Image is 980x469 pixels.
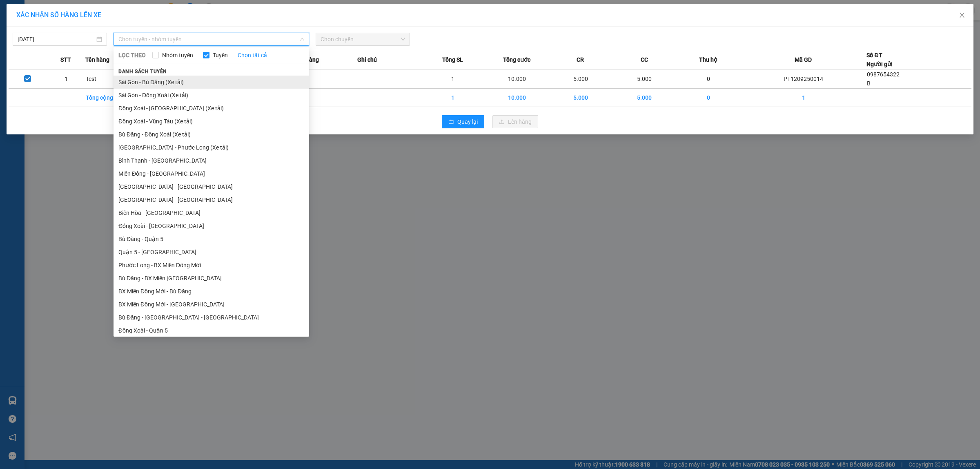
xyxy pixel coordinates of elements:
button: rollbackQuay lại [442,115,484,128]
span: XÁC NHẬN SỐ HÀNG LÊN XE [16,11,101,19]
li: Đồng Xoài - Quận 5 [114,324,309,337]
span: Chọn tuyến - nhóm tuyến [118,33,304,45]
input: 12/09/2025 [18,35,95,44]
span: Quay lại [457,117,478,126]
td: 1 [740,89,867,107]
div: Số ĐT Người gửi [866,51,893,69]
span: LỌC THEO [118,51,146,60]
td: 5.000 [612,69,676,89]
li: [GEOGRAPHIC_DATA] - [GEOGRAPHIC_DATA] [114,180,309,193]
li: Sài Gòn - Đồng Xoài (Xe tải) [114,89,309,102]
td: 5.000 [612,89,676,107]
li: Miền Đông - [GEOGRAPHIC_DATA] [114,167,309,180]
td: Test [85,69,149,89]
span: Tuyến [209,51,231,60]
li: Đồng Xoài - [GEOGRAPHIC_DATA] [114,219,309,232]
span: rollback [448,119,454,125]
td: 1 [421,69,485,89]
td: --- [357,69,421,89]
span: Danh sách tuyến [114,68,172,75]
li: Đồng Xoài - [GEOGRAPHIC_DATA] (Xe tải) [114,102,309,115]
span: Nhóm tuyến [159,51,196,60]
td: 1 [421,89,485,107]
li: Bù Đăng - Đồng Xoài (Xe tải) [114,128,309,141]
span: down [300,37,305,42]
span: Tổng SL [442,55,463,64]
td: 1 [47,69,85,89]
span: 0987654322 [867,71,900,78]
button: Close [951,4,973,27]
li: Quận 5 - [GEOGRAPHIC_DATA] [114,246,309,259]
button: uploadLên hàng [492,115,538,128]
li: Sài Gòn - Bù Đăng (Xe tải) [114,76,309,89]
li: Phước Long - BX Miền Đông Mới [114,259,309,272]
td: 10.000 [485,69,548,89]
span: CC [641,55,648,64]
span: B [867,80,871,87]
li: Bù Đăng - Quận 5 [114,232,309,246]
a: Chọn tất cả [238,51,267,60]
td: 5.000 [549,89,612,107]
span: Tổng cước [503,55,530,64]
td: 5.000 [549,69,612,89]
td: 0 [677,89,740,107]
span: STT [60,55,71,64]
li: Bình Thạnh - [GEOGRAPHIC_DATA] [114,154,309,167]
li: [GEOGRAPHIC_DATA] - [GEOGRAPHIC_DATA] [114,193,309,206]
span: Tên hàng [85,55,109,64]
td: Tổng cộng [85,89,149,107]
span: CR [577,55,584,64]
td: --- [293,69,357,89]
li: Đồng Xoài - Vũng Tàu (Xe tải) [114,115,309,128]
span: Chọn chuyến [321,33,405,45]
span: close [959,12,965,18]
li: Bù Đăng - [GEOGRAPHIC_DATA] - [GEOGRAPHIC_DATA] [114,311,309,324]
li: BX Miền Đông Mới - Bù Đăng [114,285,309,298]
span: Mã GD [795,55,812,64]
span: Thu hộ [699,55,717,64]
td: 0 [677,69,740,89]
td: 10.000 [485,89,548,107]
span: Ghi chú [357,55,377,64]
li: [GEOGRAPHIC_DATA] - Phước Long (Xe tải) [114,141,309,154]
td: PT1209250014 [740,69,867,89]
li: Bù Đăng - BX Miền [GEOGRAPHIC_DATA] [114,272,309,285]
li: BX Miền Đông Mới - [GEOGRAPHIC_DATA] [114,298,309,311]
li: Biên Hòa - [GEOGRAPHIC_DATA] [114,206,309,219]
